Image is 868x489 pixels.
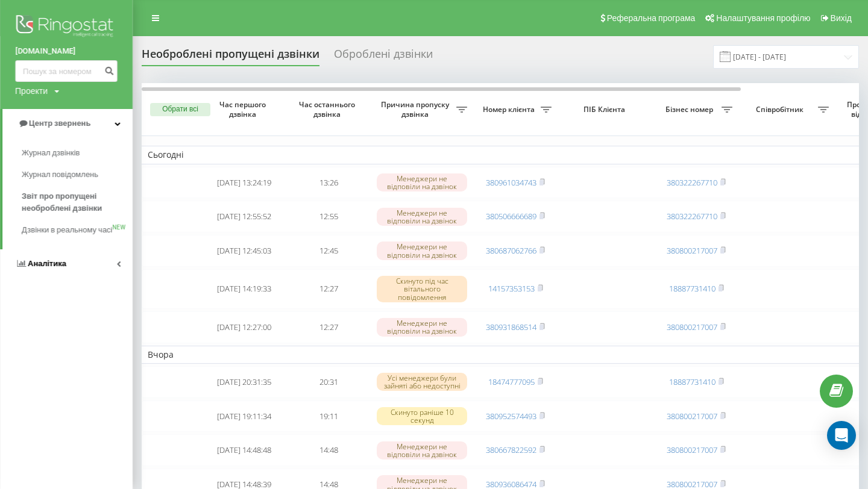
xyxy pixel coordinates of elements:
a: 18887731410 [669,283,715,294]
td: 12:27 [286,269,371,309]
a: 380800217007 [667,322,717,332]
input: Пошук за номером [15,60,118,82]
a: 380322267710 [667,177,717,188]
div: Менеджери не відповіли на дзвінок [377,208,467,226]
span: Аналiтика [28,259,66,268]
div: Необроблені пропущені дзвінки [142,48,319,66]
td: 14:48 [286,434,371,466]
td: 13:26 [286,167,371,199]
span: Журнал повідомлень [22,169,98,181]
span: Причина пропуску дзвінка [377,100,456,119]
img: Ringostat logo [15,12,118,42]
td: 12:55 [286,201,371,232]
span: Номер клієнта [479,105,541,114]
td: [DATE] 14:19:33 [202,269,286,309]
td: 12:45 [286,235,371,267]
a: 18887731410 [669,376,715,387]
span: Бізнес номер [660,105,722,114]
a: 380931868514 [486,322,536,332]
a: 18474777095 [488,376,535,387]
div: Оброблені дзвінки [334,48,433,66]
span: Центр звернень [29,119,90,128]
div: Скинуто під час вітального повідомлення [377,276,467,302]
a: 14157353153 [488,283,535,294]
span: Дзвінки в реальному часі [22,224,112,236]
td: 12:27 [286,311,371,343]
td: [DATE] 19:11:34 [202,400,286,432]
a: 380667822592 [486,444,536,455]
td: [DATE] 12:27:00 [202,311,286,343]
div: Менеджери не відповіли на дзвінок [377,318,467,336]
td: [DATE] 14:48:48 [202,434,286,466]
span: Співробітник [744,105,818,114]
button: Обрати всі [150,103,210,116]
a: Журнал повідомлень [22,164,133,185]
span: Час першого дзвінка [212,100,277,119]
a: 380687062766 [486,245,536,256]
span: Вихід [831,13,852,23]
div: Проекти [15,85,48,97]
div: Усі менеджери були зайняті або недоступні [377,373,467,391]
td: 19:11 [286,400,371,432]
a: Журнал дзвінків [22,142,133,164]
div: Open Intercom Messenger [827,421,856,450]
span: Звіт про пропущені необроблені дзвінки [22,190,127,214]
span: Журнал дзвінків [22,147,80,159]
div: Менеджери не відповіли на дзвінок [377,173,467,192]
div: Менеджери не відповіли на дзвінок [377,241,467,260]
a: Звіт про пропущені необроблені дзвінки [22,185,133,219]
td: [DATE] 20:31:35 [202,366,286,398]
a: 380322267710 [667,211,717,222]
a: 380961034743 [486,177,536,188]
td: 20:31 [286,366,371,398]
a: Центр звернень [2,109,133,138]
a: 380800217007 [667,444,717,455]
span: Налаштування профілю [716,13,810,23]
a: 380506666689 [486,211,536,222]
a: Дзвінки в реальному часіNEW [22,219,133,241]
td: [DATE] 12:55:52 [202,201,286,232]
td: [DATE] 13:24:19 [202,167,286,199]
a: 380800217007 [667,411,717,422]
span: ПІБ Клієнта [568,105,644,114]
td: [DATE] 12:45:03 [202,235,286,267]
span: Час останнього дзвінка [296,100,361,119]
a: 380800217007 [667,245,717,256]
span: Реферальна програма [607,13,696,23]
a: 380952574493 [486,411,536,422]
div: Менеджери не відповіли на дзвінок [377,441,467,459]
a: [DOMAIN_NAME] [15,45,118,57]
div: Скинуто раніше 10 секунд [377,407,467,425]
